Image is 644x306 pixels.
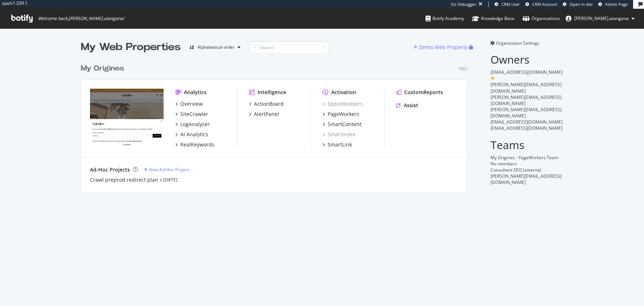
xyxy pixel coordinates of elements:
[163,177,177,183] a: [DATE]
[180,131,208,138] div: AI Analytics
[90,89,164,148] img: my-origines.com
[323,131,356,138] a: SmartIndex
[180,100,203,108] div: Overview
[491,119,563,125] span: [EMAIL_ADDRESS][DOMAIN_NAME]
[180,121,210,128] div: LogAnalyzer
[414,41,469,53] button: Demo Web Property
[501,1,520,7] span: CRM User
[491,139,563,151] h2: Teams
[184,89,206,96] div: Analytics
[249,41,329,54] input: Search
[81,40,181,55] div: My Web Properties
[414,44,469,50] a: Demo Web Property
[254,110,279,118] div: AlertPanel
[419,44,468,51] div: Demo Web Property
[90,176,158,184] a: Crawl preprod redirect plan
[525,1,557,7] a: CRM Account
[605,1,628,7] span: Admin Page
[328,141,352,148] div: SmartLink
[81,55,473,192] div: grid
[254,100,284,108] div: ActionBoard
[258,89,286,96] div: Intelligence
[186,41,243,53] button: Alphabetical order
[491,161,563,167] div: No members
[495,1,520,7] a: CRM User
[175,121,210,128] a: LogAnalyzer
[328,121,361,128] div: SmartContent
[323,121,361,128] a: SmartContent
[175,131,208,138] a: AI Analytics
[459,66,467,72] div: Pro
[491,69,563,75] span: [EMAIL_ADDRESS][DOMAIN_NAME]
[396,102,418,109] a: Assist
[323,141,352,148] a: SmartLink
[491,94,562,106] span: [PERSON_NAME][EMAIL_ADDRESS][DOMAIN_NAME]
[532,1,557,7] span: CRM Account
[249,100,284,108] a: ActionBoard
[472,9,514,28] a: Knowledge Base
[522,9,560,28] a: Organizations
[180,141,214,148] div: RealKeywords
[426,9,464,28] a: Botify Academy
[38,16,124,21] span: Welcome back, [PERSON_NAME].atangana !
[570,1,593,7] span: Open in dev
[574,15,629,21] span: renaud.atangana
[90,166,130,173] div: Ad-Hoc Projects
[249,110,279,118] a: AlertPanel
[472,15,514,22] div: Knowledge Base
[81,63,127,74] a: My Origines
[323,100,363,108] a: SpeedWorkers
[491,53,563,65] h2: Owners
[323,110,359,118] a: PageWorkers
[491,125,563,131] span: [EMAIL_ADDRESS][DOMAIN_NAME]
[149,166,189,173] div: New Ad-Hoc Project
[426,15,464,22] div: Botify Academy
[180,110,208,118] div: SiteCrawler
[491,81,562,94] span: [PERSON_NAME][EMAIL_ADDRESS][DOMAIN_NAME]
[491,154,563,161] div: My Origines - PageWorkers Team
[560,13,640,24] button: [PERSON_NAME].atangana
[144,166,189,173] a: New Ad-Hoc Project
[598,1,628,7] a: Admin Page
[175,141,214,148] a: RealKeywords
[81,63,124,74] div: My Origines
[491,106,562,119] span: [PERSON_NAME][EMAIL_ADDRESS][DOMAIN_NAME]
[496,40,540,46] span: Organization Settings
[451,1,477,7] div: Viz Debugger:
[404,102,418,109] div: Assist
[197,45,235,49] div: Alphabetical order
[331,89,356,96] div: Activation
[396,89,443,96] a: CustomReports
[491,173,562,185] span: [PERSON_NAME][EMAIL_ADDRESS][DOMAIN_NAME]
[404,89,443,96] div: CustomReports
[175,110,208,118] a: SiteCrawler
[328,110,359,118] div: PageWorkers
[491,167,563,173] div: Consultant SEO (externe)
[563,1,593,7] a: Open in dev
[175,100,203,108] a: Overview
[522,15,560,22] div: Organizations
